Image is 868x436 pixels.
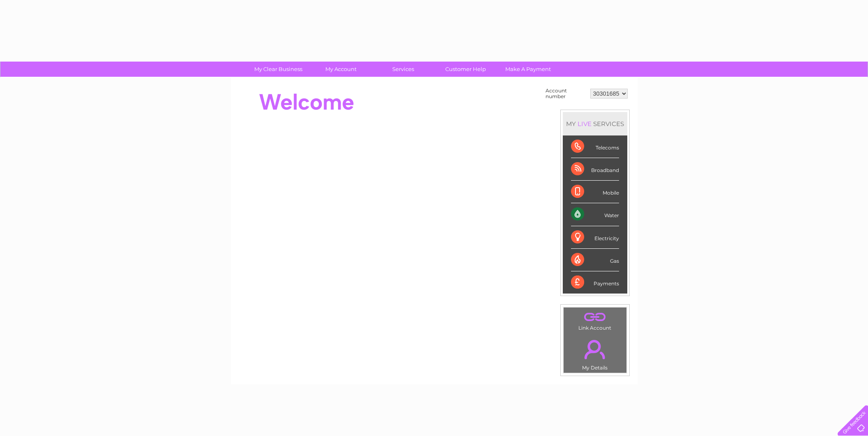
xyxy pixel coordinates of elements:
[432,62,500,77] a: Customer Help
[563,333,627,373] td: My Details
[576,120,593,128] div: LIVE
[571,181,619,203] div: Mobile
[571,135,619,158] div: Telecoms
[571,203,619,226] div: Water
[543,86,588,101] td: Account number
[563,307,627,333] td: Link Account
[571,158,619,181] div: Broadband
[571,226,619,249] div: Electricity
[563,112,627,135] div: MY SERVICES
[571,271,619,294] div: Payments
[369,62,437,77] a: Services
[571,249,619,271] div: Gas
[566,310,624,324] a: .
[244,62,312,77] a: My Clear Business
[307,62,375,77] a: My Account
[566,335,624,364] a: .
[494,62,562,77] a: Make A Payment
